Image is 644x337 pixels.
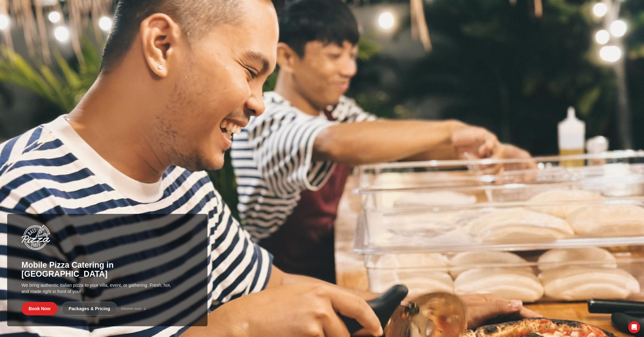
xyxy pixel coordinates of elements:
[628,321,640,333] div: Open Intercom Messenger
[21,282,172,295] p: We bring authentic Italian pizza to your villa, event, or gathering. Fresh, hot, and made right i...
[21,225,50,250] img: Bali Pizza Party Logo - Mobile Pizza Catering in Bali
[21,261,193,278] h1: Mobile Pizza Catering in [GEOGRAPHIC_DATA]
[121,306,141,311] span: Discover more
[61,302,118,316] a: Packages & Pricing
[21,302,58,315] a: Book Now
